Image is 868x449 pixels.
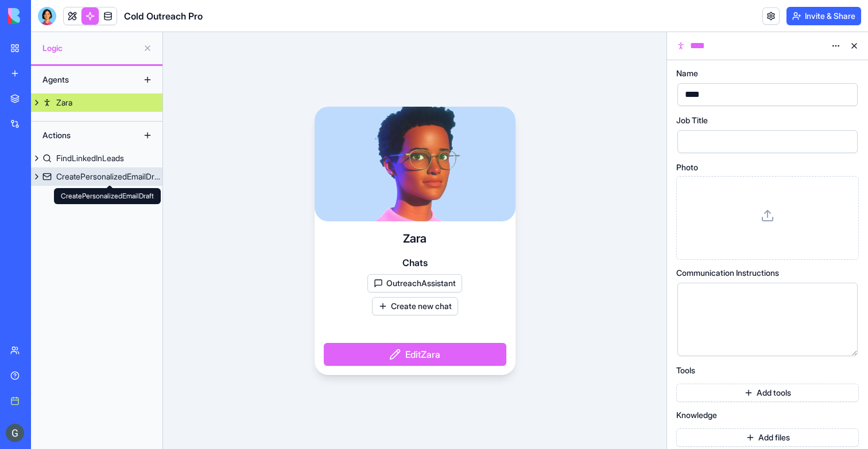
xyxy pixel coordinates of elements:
a: Zara [31,93,162,112]
span: Photo [676,163,698,171]
button: OutreachAssistant [367,274,462,292]
div: Agents [37,71,129,89]
h4: Zara [403,231,427,247]
span: Tools [676,366,695,374]
button: Add tools [676,384,859,402]
img: logo [8,8,79,24]
button: Create new chat [372,297,458,315]
div: Zara [56,97,72,108]
button: Add files [676,428,859,447]
a: CreatePersonalizedEmailDraft [31,167,162,186]
span: Logic [42,42,138,54]
div: CreatePersonalizedEmailDraft [56,171,162,182]
div: FindLinkedInLeads [56,153,124,164]
button: Invite & Share [786,7,861,25]
span: Communication Instructions [676,269,779,277]
span: Name [676,69,698,77]
div: CreatePersonalizedEmailDraft [54,188,161,204]
span: Knowledge [676,411,717,419]
span: Job Title [676,116,708,124]
img: ACg8ocIBJh0hxyG3AxS0L7-uN1ZbvDIH4veVIF8b3E47UdaQ9A82=s96-c [6,424,24,442]
div: Actions [37,126,129,145]
h1: Cold Outreach Pro [124,9,203,23]
button: EditZara [324,343,506,366]
span: Chats [402,256,428,270]
a: FindLinkedInLeads [31,149,162,167]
